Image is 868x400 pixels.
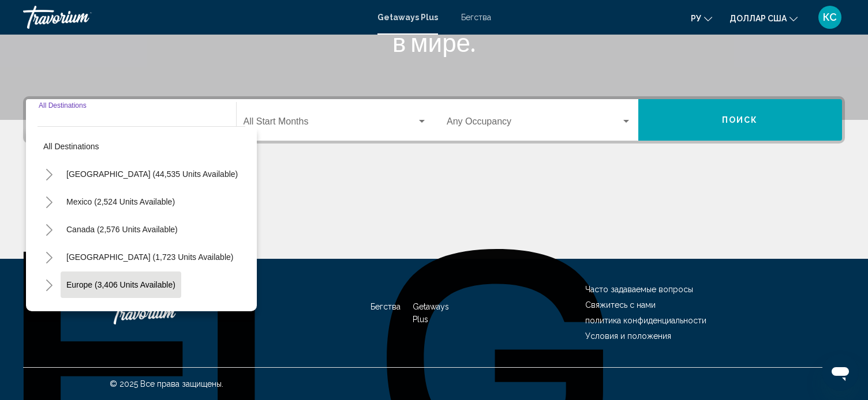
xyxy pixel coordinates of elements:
span: Europe (3,406 units available) [66,280,175,289]
iframe: Кнопка запуска окна обмена сообщениями [822,354,859,391]
a: Бегства [371,302,401,311]
span: Поиск [722,116,758,125]
span: Canada (2,576 units available) [66,225,178,234]
button: Toggle Mexico (2,524 units available) [38,190,61,213]
button: [GEOGRAPHIC_DATA] (44,535 units available) [61,161,244,187]
button: Изменить язык [691,10,712,27]
button: Europe (3,406 units available) [61,271,181,298]
button: [GEOGRAPHIC_DATA] (1,723 units available) [61,244,239,270]
font: КС [823,11,837,23]
button: Поиск [638,99,843,141]
a: Травориум [23,6,366,29]
a: Бегства [461,13,491,22]
a: Часто задаваемые вопросы [585,285,693,294]
button: Toggle Caribbean & Atlantic Islands (1,723 units available) [38,246,61,269]
span: All destinations [43,142,99,151]
font: доллар США [729,14,787,23]
a: Getaways Plus [413,302,449,324]
button: Mexico (2,524 units available) [61,188,181,215]
button: Toggle Australia (220 units available) [38,301,61,324]
a: Условия и положения [585,331,671,341]
button: Меню пользователя [815,5,845,29]
button: All destinations [38,133,245,160]
span: Mexico (2,524 units available) [66,197,175,206]
button: Toggle Canada (2,576 units available) [38,218,61,241]
button: [GEOGRAPHIC_DATA] (220 units available) [61,299,233,326]
font: © 2025 Все права защищены. [110,379,223,388]
button: Canada (2,576 units available) [61,216,184,243]
span: [GEOGRAPHIC_DATA] (44,535 units available) [66,169,238,179]
span: [GEOGRAPHIC_DATA] (1,723 units available) [66,252,233,262]
font: ру [691,14,701,23]
a: Травориум [110,296,225,330]
a: Getaways Plus [377,13,438,22]
button: Toggle Europe (3,406 units available) [38,273,61,296]
button: Toggle United States (44,535 units available) [38,163,61,186]
a: Свяжитесь с нами [585,300,656,310]
a: политика конфиденциальности [585,316,706,325]
div: Виджет поиска [26,99,842,141]
button: Изменить валюту [729,10,798,27]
